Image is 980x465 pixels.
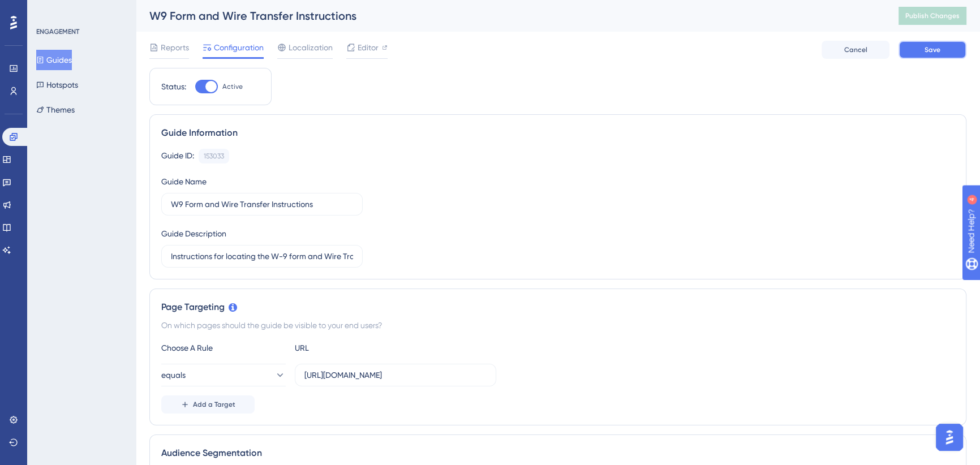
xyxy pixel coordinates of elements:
span: Add a Target [193,400,235,409]
div: Status: [161,80,186,93]
div: On which pages should the guide be visible to your end users? [161,318,955,332]
div: Page Targeting [161,300,955,314]
span: Save [925,45,940,54]
div: 4 [79,6,82,15]
button: Publish Changes [899,7,966,25]
button: Themes [36,100,75,120]
div: URL [295,341,419,355]
div: W9 Form and Wire Transfer Instructions [149,8,870,24]
span: Localization [289,41,333,54]
iframe: UserGuiding AI Assistant Launcher [932,420,966,454]
input: yourwebsite.com/path [304,369,487,381]
span: Configuration [214,41,264,54]
div: Audience Segmentation [161,446,955,460]
span: Publish Changes [905,11,960,20]
button: Save [899,41,966,59]
span: Editor [358,41,379,54]
button: Guides [36,50,72,70]
span: Reports [161,41,189,54]
button: Add a Target [161,395,255,414]
button: equals [161,364,286,386]
input: Type your Guide’s Description here [171,250,353,262]
span: Active [222,82,243,91]
div: Guide Description [161,227,226,240]
span: Need Help? [27,3,71,16]
div: Choose A Rule [161,341,286,355]
div: Guide Name [161,175,207,188]
div: Guide ID: [161,149,194,163]
span: Cancel [844,45,867,54]
button: Cancel [822,41,889,59]
div: ENGAGEMENT [36,27,79,36]
div: Guide Information [161,126,955,140]
button: Hotspots [36,75,78,95]
input: Type your Guide’s Name here [171,198,353,210]
span: equals [161,368,186,382]
div: 153033 [204,152,224,161]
